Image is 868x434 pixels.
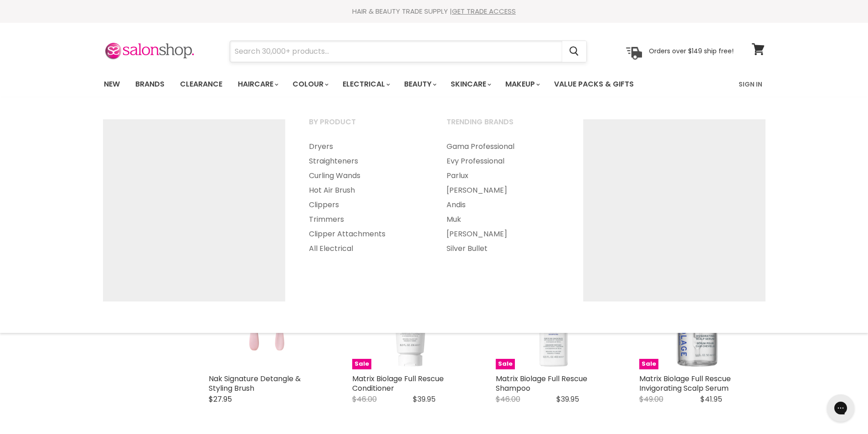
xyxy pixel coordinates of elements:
[298,227,433,241] a: Clipper Attachments
[352,394,377,404] span: $46.00
[639,373,731,393] a: Matrix Biolage Full Rescue Invigorating Scalp Serum
[562,41,586,62] button: Search
[298,139,433,154] a: Dryers
[435,139,571,154] a: Gama Professional
[452,6,516,16] a: GET TRADE ACCESS
[435,212,571,227] a: Muk
[92,7,776,16] div: HAIR & BEAUTY TRADE SUPPLY |
[547,75,641,94] a: Value Packs & Gifts
[298,212,433,227] a: Trimmers
[298,139,433,256] ul: Main menu
[230,41,587,62] form: Product
[556,394,579,404] span: $39.95
[733,75,768,94] a: Sign In
[97,75,127,94] a: New
[97,71,687,97] ul: Main menu
[298,154,433,168] a: Straighteners
[649,47,734,55] p: Orders over $149 ship free!
[496,394,520,404] span: $46.00
[209,394,232,404] span: $27.95
[435,139,571,256] ul: Main menu
[639,394,663,404] span: $49.00
[230,41,562,62] input: Search
[639,359,658,369] span: Sale
[336,75,395,94] a: Electrical
[209,373,301,393] a: Nak Signature Detangle & Styling Brush
[352,359,371,369] span: Sale
[700,394,722,404] span: $41.95
[92,71,776,97] nav: Main
[173,75,229,94] a: Clearance
[298,115,433,138] a: By Product
[397,75,442,94] a: Beauty
[444,75,497,94] a: Skincare
[435,183,571,198] a: [PERSON_NAME]
[298,241,433,256] a: All Electrical
[286,75,334,94] a: Colour
[496,373,587,393] a: Matrix Biolage Full Rescue Shampoo
[231,75,284,94] a: Haircare
[298,168,433,183] a: Curling Wands
[498,75,545,94] a: Makeup
[435,241,571,256] a: Silver Bullet
[413,394,436,404] span: $39.95
[822,391,859,425] iframe: Gorgias live chat messenger
[298,198,433,212] a: Clippers
[435,198,571,212] a: Andis
[435,154,571,168] a: Evy Professional
[128,75,171,94] a: Brands
[352,373,444,393] a: Matrix Biolage Full Rescue Conditioner
[435,115,571,138] a: Trending Brands
[435,168,571,183] a: Parlux
[496,359,515,369] span: Sale
[435,227,571,241] a: [PERSON_NAME]
[298,183,433,198] a: Hot Air Brush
